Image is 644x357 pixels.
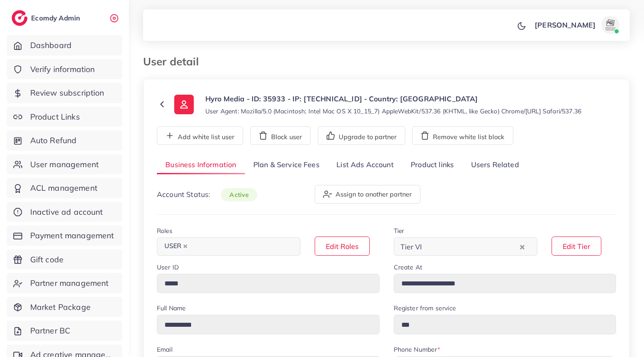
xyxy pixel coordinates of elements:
a: [PERSON_NAME]avatar [530,16,623,34]
span: Review subscription [30,87,104,99]
button: Deselect USER [183,244,188,249]
button: Edit Roles [315,237,370,256]
a: Gift code [7,249,122,270]
button: Clear Selected [520,241,524,252]
label: Email [157,345,172,354]
a: Users Related [462,156,527,175]
a: Market Package [7,297,122,317]
span: Partner management [30,277,109,289]
a: Product Links [7,107,122,127]
label: Phone Number [394,345,440,354]
span: active [221,188,257,201]
a: logoEcomdy Admin [12,10,82,26]
span: Partner BC [30,325,71,337]
label: Create At [394,263,422,272]
a: User management [7,154,122,175]
label: Roles [157,226,172,235]
span: USER [160,240,192,253]
button: Remove white list block [412,126,513,145]
a: Partner management [7,273,122,293]
button: Block user [250,126,311,145]
span: Auto Refund [30,135,77,146]
label: Tier [394,226,404,235]
img: logo [12,10,28,26]
span: Verify information [30,64,95,75]
input: Search for option [192,240,289,253]
div: Search for option [157,237,300,256]
button: Upgrade to partner [318,126,405,145]
a: Verify information [7,59,122,80]
span: Dashboard [30,40,72,51]
label: User ID [157,263,179,272]
img: avatar [601,16,619,34]
h3: User detail [143,55,206,68]
a: Review subscription [7,83,122,103]
a: Payment management [7,225,122,246]
span: Tier VI [399,240,424,253]
a: Business Information [157,156,245,175]
button: Assign to another partner [315,185,420,204]
h2: Ecomdy Admin [31,14,82,22]
a: Product links [402,156,462,175]
a: List Ads Account [328,156,402,175]
div: Search for option [394,237,537,256]
label: Full Name [157,304,186,313]
input: Search for option [425,240,518,253]
span: Market Package [30,301,91,313]
span: Payment management [30,230,114,241]
a: Partner BC [7,321,122,341]
img: ic-user-info.36bf1079.svg [174,95,194,114]
small: User Agent: Mozilla/5.0 (Macintosh; Intel Mac OS X 10_15_7) AppleWebKit/537.36 (KHTML, like Gecko... [205,107,581,116]
a: Plan & Service Fees [245,156,328,175]
a: Auto Refund [7,130,122,151]
p: Account Status: [157,189,257,200]
button: Add white list user [157,126,243,145]
a: Dashboard [7,35,122,56]
a: ACL management [7,178,122,198]
span: User management [30,159,99,170]
button: Edit Tier [552,237,601,256]
span: ACL management [30,182,97,194]
span: Gift code [30,254,64,265]
span: Product Links [30,111,80,123]
label: Register from service [394,304,456,313]
a: Inactive ad account [7,202,122,222]
p: Hyro Media - ID: 35933 - IP: [TECHNICAL_ID] - Country: [GEOGRAPHIC_DATA] [205,93,581,104]
span: Inactive ad account [30,206,103,218]
p: [PERSON_NAME] [535,20,596,30]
